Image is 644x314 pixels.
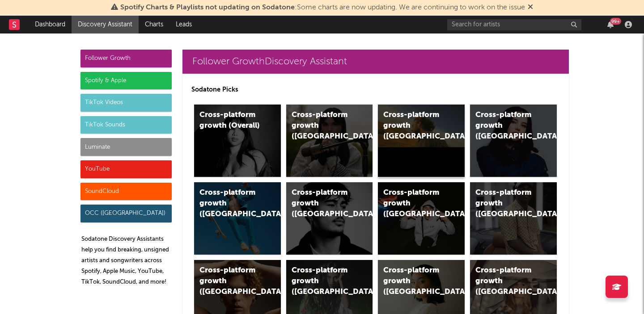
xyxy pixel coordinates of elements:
input: Search for artists [447,19,581,30]
a: Dashboard [29,16,72,33]
div: TikTok Sounds [80,116,172,134]
div: Cross-platform growth ([GEOGRAPHIC_DATA]) [292,188,352,220]
button: 99+ [607,21,614,28]
div: Follower Growth [80,50,172,67]
div: Cross-platform growth ([GEOGRAPHIC_DATA]) [475,265,536,297]
div: Cross-platform growth ([GEOGRAPHIC_DATA]/GSA) [383,188,444,220]
a: Follower GrowthDiscovery Assistant [182,50,569,74]
span: : Some charts are now updating. We are continuing to work on the issue [120,4,525,11]
a: Cross-platform growth ([GEOGRAPHIC_DATA]/GSA) [378,182,465,255]
div: Cross-platform growth ([GEOGRAPHIC_DATA]) [383,110,444,142]
div: Cross-platform growth ([GEOGRAPHIC_DATA]) [383,265,444,297]
a: Charts [139,16,169,33]
div: Luminate [80,138,172,156]
a: Cross-platform growth ([GEOGRAPHIC_DATA]) [470,182,557,255]
div: Cross-platform growth ([GEOGRAPHIC_DATA]) [199,188,260,220]
div: Cross-platform growth ([GEOGRAPHIC_DATA]) [475,110,536,142]
a: Cross-platform growth ([GEOGRAPHIC_DATA]) [470,105,557,177]
span: Spotify Charts & Playlists not updating on Sodatone [120,4,295,11]
a: Cross-platform growth ([GEOGRAPHIC_DATA]) [194,182,281,255]
div: 99 + [610,18,621,25]
p: Sodatone Discovery Assistants help you find breaking, unsigned artists and songwriters across Spo... [81,234,172,288]
div: Cross-platform growth (Overall) [199,110,260,131]
div: YouTube [80,160,172,178]
div: Spotify & Apple [80,72,172,90]
div: TikTok Videos [80,94,172,112]
a: Cross-platform growth (Overall) [194,105,281,177]
a: Leads [169,16,198,33]
div: Cross-platform growth ([GEOGRAPHIC_DATA]) [199,265,260,297]
span: Dismiss [528,4,533,11]
a: Cross-platform growth ([GEOGRAPHIC_DATA]) [286,105,373,177]
a: Cross-platform growth ([GEOGRAPHIC_DATA]) [286,182,373,255]
div: Cross-platform growth ([GEOGRAPHIC_DATA]) [475,188,536,220]
div: SoundCloud [80,183,172,201]
p: Sodatone Picks [191,84,560,95]
a: Discovery Assistant [72,16,139,33]
a: Cross-platform growth ([GEOGRAPHIC_DATA]) [378,105,465,177]
div: Cross-platform growth ([GEOGRAPHIC_DATA]) [292,110,352,142]
div: Cross-platform growth ([GEOGRAPHIC_DATA]) [292,265,352,297]
div: OCC ([GEOGRAPHIC_DATA]) [80,205,172,222]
